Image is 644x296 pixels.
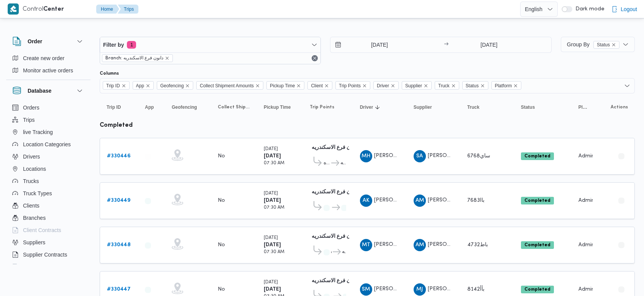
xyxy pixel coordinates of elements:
span: Geofencing [160,82,184,90]
span: App [133,81,154,90]
span: Location Categories [23,140,71,149]
button: Orders [9,101,87,114]
button: Filter by1 active filters [100,37,320,52]
button: Database [12,86,84,95]
button: Trucks [9,175,87,187]
div: Muhammad Jmuaah Dsaoqai Bsaioni [414,283,426,296]
span: اول المنتزه [331,247,332,257]
button: remove selected entity [165,56,169,61]
span: SA [416,150,423,162]
button: Truck [464,101,510,113]
span: [PERSON_NAME] [PERSON_NAME] [428,198,517,203]
span: Supplier [402,81,432,90]
span: Group By Status [567,41,619,47]
div: Ahmad Muhammad Abadalaatai Aataallah Nasar Allah [414,239,426,251]
button: Location Categories [9,138,87,150]
label: Columns [100,70,119,77]
span: Trip ID [106,82,120,90]
span: Suppliers [23,238,45,247]
span: Admin [578,154,595,159]
b: دانون فرع الاسكندريه [312,234,358,239]
span: Platform [491,81,522,90]
span: بأأ8142 [467,287,485,292]
button: Remove [310,54,319,63]
span: Collect Shipment Amounts [200,82,254,90]
button: Logout [608,2,640,17]
button: Remove Platform from selection in this group [513,83,518,88]
b: Completed [524,243,550,247]
b: دانون فرع الاسكندريه [312,145,358,150]
button: Remove Truck from selection in this group [451,83,456,88]
div: Saad Abadalazaiaz Muhammad Alsaid [414,150,426,162]
div: No [218,286,225,293]
span: Drivers [23,152,40,161]
span: App [136,82,144,90]
button: remove selected entity [611,43,616,47]
span: [PERSON_NAME][DATE] [374,198,435,203]
span: Pickup Time [266,81,304,90]
span: Trip Points [339,82,361,90]
input: Press the down key to open a popover containing a calendar. [330,37,417,52]
span: [PERSON_NAME][DATE] بسيوني [428,286,506,291]
button: Remove Geofencing from selection in this group [185,83,190,88]
span: Collect Shipment Amounts [196,81,263,90]
a: #330448 [107,240,131,250]
small: 07:30 AM [264,161,284,165]
div: Muhammad Hassan Muhammad Ahmad [360,150,372,162]
span: Completed [521,152,554,160]
span: AM [416,239,424,251]
div: Database [6,101,90,267]
div: Abadalhadi Khamais Naiam Abadalhadi [360,195,372,207]
button: Create new order [9,52,87,64]
span: Collect Shipment Amounts [218,104,250,110]
button: Trips [9,114,87,126]
div: No [218,242,225,249]
div: Mahmood Tarq Whaidah Abadaljlail [360,239,372,251]
div: No [218,153,225,160]
span: Status [466,82,479,90]
h3: Database [28,86,51,95]
span: Client Contracts [23,226,61,235]
span: Driver [377,82,389,90]
button: Remove Pickup Time from selection in this group [296,83,301,88]
button: Remove Status from selection in this group [480,83,485,88]
button: Locations [9,163,87,175]
span: [PERSON_NAME] [PERSON_NAME] [374,153,463,158]
div: Ahmad Muhammad Abadalaatai Aataallah Nasar Allah [414,195,426,207]
span: Supplier Contracts [23,250,67,259]
span: Platform [578,104,590,110]
span: Dark mode [572,6,605,12]
button: Order [12,37,84,46]
small: [DATE] [264,280,278,285]
span: Trip ID [107,104,121,110]
span: Supplier [414,104,432,110]
span: Truck [438,82,450,90]
b: [DATE] [264,154,281,159]
span: AK [363,195,370,207]
button: Home [96,5,119,14]
span: Logout [621,5,637,14]
span: Clients [23,201,39,210]
button: Actions [615,195,628,207]
button: Remove Trip ID from selection in this group [122,83,126,88]
span: Devices [23,262,42,271]
small: [DATE] [264,191,278,196]
small: 07:30 AM [264,206,284,210]
span: Truck Types [23,189,52,198]
button: Branches [9,212,87,224]
button: Actions [615,239,628,251]
span: ساي6768 [467,154,490,159]
button: Remove App from selection in this group [146,83,150,88]
span: Status [462,81,488,90]
span: Create new order [23,54,64,63]
div: No [218,197,225,204]
span: Completed [521,286,554,293]
button: DriverSorted in descending order [357,101,403,113]
button: Platform [575,101,593,113]
button: Trips [118,5,138,14]
a: #330446 [107,152,131,161]
span: MH [361,150,370,162]
span: Completed [521,197,554,204]
b: Completed [524,198,550,203]
span: Monitor active orders [23,66,73,75]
